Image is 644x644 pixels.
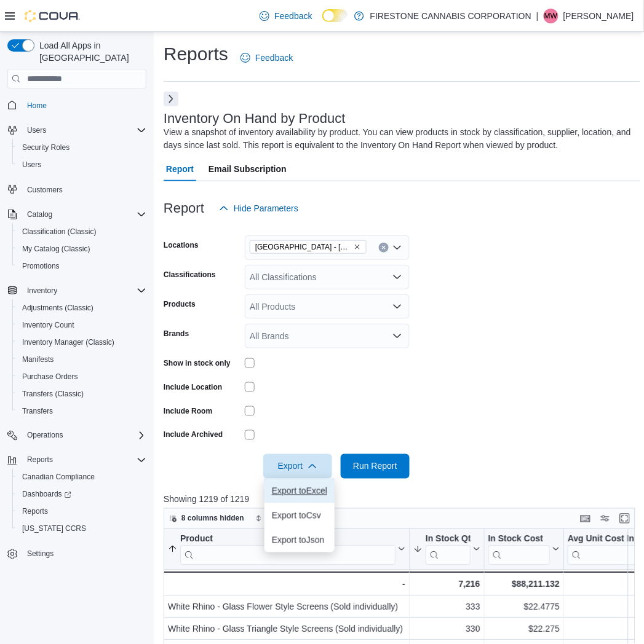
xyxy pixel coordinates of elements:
[168,622,405,637] div: White Rhino - Glass Triangle Style Screens (Sold individually)
[164,511,249,526] button: 8 columns hidden
[164,430,223,440] label: Include Archived
[12,316,151,334] button: Inventory Count
[12,351,151,368] button: Manifests
[22,160,41,170] span: Users
[17,300,98,315] a: Adjustments (Classic)
[167,577,405,592] div: -
[426,534,471,565] div: In Stock Qty
[392,272,402,282] button: Open list of options
[22,355,54,364] span: Manifests
[27,455,53,465] span: Reports
[12,469,151,486] button: Canadian Compliance
[17,259,65,273] a: Promotions
[22,320,74,330] span: Inventory Count
[392,243,402,253] button: Open list of options
[164,240,199,250] label: Locations
[413,577,480,592] div: 7,216
[12,503,151,520] button: Reports
[234,202,298,214] span: Hide Parameters
[17,352,58,367] a: Manifests
[264,479,335,503] button: Export toExcel
[255,4,317,28] a: Feedback
[413,534,480,565] button: In Stock Qty
[392,302,402,312] button: Open list of options
[27,431,63,441] span: Operations
[12,156,151,173] button: Users
[22,244,90,254] span: My Catalog (Classic)
[2,122,151,139] button: Users
[17,470,146,485] span: Canadian Compliance
[488,600,560,615] div: $22.4775
[236,45,298,70] a: Feedback
[22,283,146,298] span: Inventory
[7,91,146,595] nav: Complex example
[488,534,560,565] button: In Stock Cost
[17,140,74,155] a: Security Roles
[17,318,146,332] span: Inventory Count
[164,126,634,152] div: View a snapshot of inventory availability by product. You can view products in stock by classific...
[27,210,52,219] span: Catalog
[544,9,559,23] div: Mike Wilson
[22,507,48,517] span: Reports
[17,387,146,401] span: Transfers (Classic)
[164,493,640,506] p: Showing 1219 of 1219
[17,157,146,172] span: Users
[166,157,194,181] span: Report
[22,123,51,138] button: Users
[164,358,231,368] label: Show in stock only
[22,98,52,113] a: Home
[2,181,151,198] button: Customers
[164,42,228,66] h1: Reports
[22,261,60,271] span: Promotions
[17,259,146,273] span: Promotions
[2,206,151,223] button: Catalog
[2,282,151,299] button: Inventory
[22,428,146,443] span: Operations
[322,9,348,22] input: Dark Mode
[17,369,146,384] span: Purchase Orders
[17,241,95,256] a: My Catalog (Classic)
[22,183,68,197] a: Customers
[272,535,327,545] span: Export to Json
[164,201,204,216] h3: Report
[214,196,303,221] button: Hide Parameters
[22,303,93,313] span: Adjustments (Classic)
[25,10,80,22] img: Cova
[392,331,402,341] button: Open list of options
[370,9,531,23] p: FIRESTONE CANNABIS CORPORATION
[17,335,146,350] span: Inventory Manager (Classic)
[22,546,146,562] span: Settings
[12,402,151,420] button: Transfers
[164,92,178,106] button: Next
[17,318,79,332] a: Inventory Count
[27,286,57,296] span: Inventory
[22,547,58,562] a: Settings
[17,300,146,315] span: Adjustments (Classic)
[22,428,68,443] button: Operations
[488,622,560,637] div: $22.275
[17,335,119,350] a: Inventory Manager (Classic)
[413,622,480,637] div: 330
[379,243,389,253] button: Clear input
[22,123,146,138] span: Users
[17,404,58,418] a: Transfers
[34,39,146,64] span: Load All Apps in [GEOGRAPHIC_DATA]
[488,534,550,546] div: In Stock Cost
[17,505,53,519] a: Reports
[255,241,351,253] span: [GEOGRAPHIC_DATA] - [GEOGRAPHIC_DATA]
[353,460,397,473] span: Run Report
[426,534,471,546] div: In Stock Qty
[164,382,222,392] label: Include Location
[578,511,593,526] button: Keyboard shortcuts
[209,157,287,181] span: Email Subscription
[17,487,146,502] span: Dashboards
[341,454,410,479] button: Run Report
[12,520,151,538] button: [US_STATE] CCRS
[264,503,335,528] button: Export toCsv
[12,334,151,351] button: Inventory Manager (Classic)
[17,157,46,172] a: Users
[563,9,634,23] p: [PERSON_NAME]
[17,224,101,239] a: Classification (Classic)
[22,97,146,112] span: Home
[22,207,146,222] span: Catalog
